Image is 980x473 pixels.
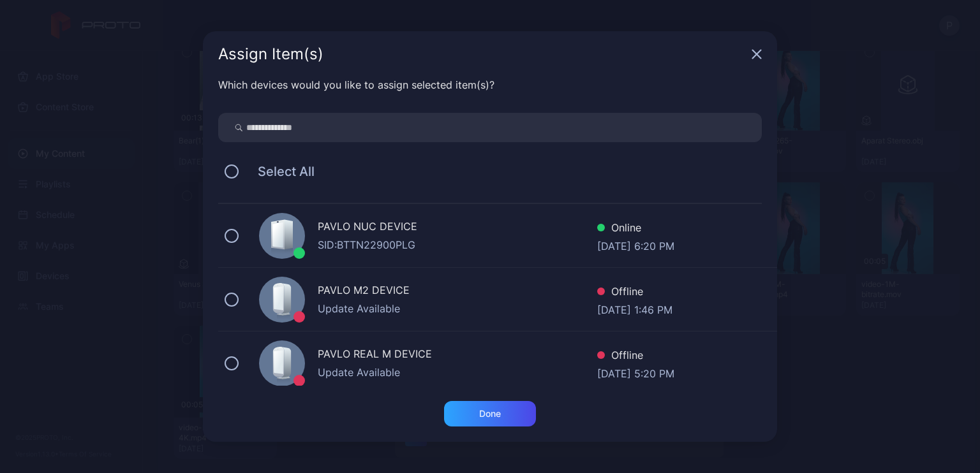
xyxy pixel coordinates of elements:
[318,301,597,316] div: Update Available
[597,366,674,379] div: [DATE] 5:20 PM
[597,347,674,366] div: Offline
[597,220,674,238] div: Online
[318,365,597,380] div: Update Available
[444,401,536,426] button: Done
[597,302,672,315] div: [DATE] 1:46 PM
[218,47,746,62] div: Assign Item(s)
[218,77,762,92] div: Which devices would you like to assign selected item(s)?
[318,346,597,365] div: PAVLO REAL M DEVICE
[318,237,597,252] div: SID: BTTN22900PLG
[318,219,597,237] div: PAVLO NUC DEVICE
[318,282,597,301] div: PAVLO M2 DEVICE
[479,409,501,419] div: Done
[597,238,674,251] div: [DATE] 6:20 PM
[597,284,672,302] div: Offline
[245,164,315,179] span: Select All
